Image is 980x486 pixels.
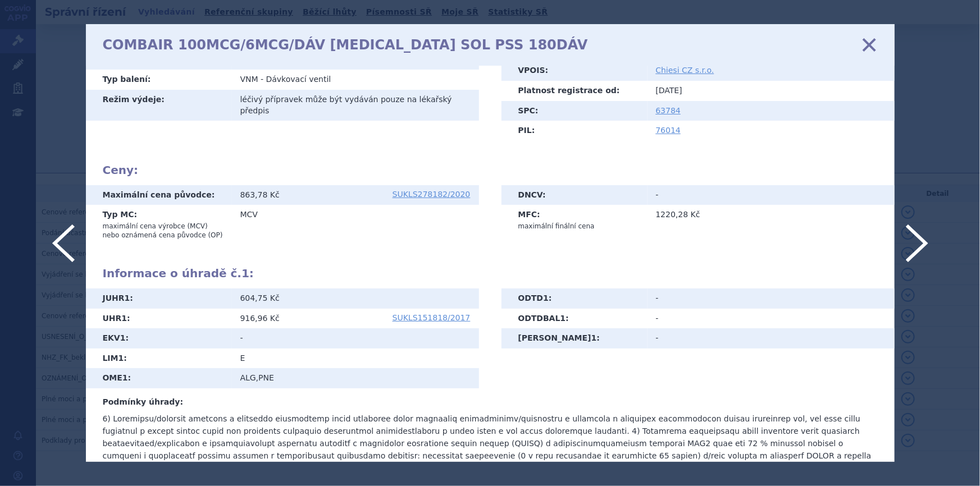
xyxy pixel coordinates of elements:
td: - [648,185,895,205]
td: - [232,328,479,349]
th: SPC: [502,101,648,121]
span: - [261,75,263,84]
td: - [648,328,895,349]
span: 1 [121,314,127,323]
th: OME : [86,368,232,388]
th: DNCV: [502,185,648,205]
th: EKV : [86,328,232,349]
a: SUKLS278182/2020 [393,190,471,198]
h1: COMBAIR 100MCG/6MCG/DÁV [MEDICAL_DATA] SOL PSS 180DÁV [103,37,588,53]
span: 1 [120,333,126,342]
span: 1 [118,354,124,363]
th: MFC: [502,205,648,235]
th: PIL: [502,121,648,141]
a: 63784 [656,106,681,115]
td: - [648,288,895,309]
th: VPOIS: [502,61,648,81]
a: zavřít [861,36,878,53]
span: 1 [543,294,549,302]
h2: Ceny: [103,163,878,177]
td: [DATE] [648,81,895,101]
span: 863,78 Kč [240,190,280,199]
td: E [232,349,479,369]
td: - [648,309,895,329]
th: Platnost registrace od: [502,81,648,101]
th: ODTDBAL : [502,309,648,329]
span: 1 [125,294,130,302]
span: Dávkovací ventil [266,75,331,84]
span: 1 [122,373,128,382]
h3: Podmínky úhrady: [103,397,878,408]
th: LIM : [86,349,232,369]
span: 1 [591,333,597,342]
th: Maximální cena původce: [86,185,232,205]
td: 604,75 Kč [232,288,479,309]
th: Typ MC: [86,205,232,244]
span: 1 [241,267,249,280]
a: 76014 [656,126,681,135]
span: VNM [240,75,258,84]
td: 1220,28 Kč [648,205,895,235]
th: Režim výdeje: [86,90,232,121]
td: MCV [232,205,479,244]
th: UHR : [86,309,232,329]
span: 916,96 Kč [240,314,280,323]
p: maximální cena výrobce (MCV) nebo oznámená cena původce (OP) [103,222,224,240]
th: ODTD : [502,288,648,309]
th: Typ balení: [86,70,232,90]
td: léčivý přípravek může být vydáván pouze na lékařský předpis [232,90,479,121]
h2: Informace o úhradě č. : [103,267,878,280]
p: maximální finální cena [518,222,639,231]
th: JUHR : [86,288,232,309]
a: SUKLS151818/2017 [393,314,471,322]
span: 1 [560,314,566,323]
td: ALG,PNE [232,368,479,388]
a: Chiesi CZ s.r.o. [656,66,714,75]
th: [PERSON_NAME] : [502,328,648,349]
